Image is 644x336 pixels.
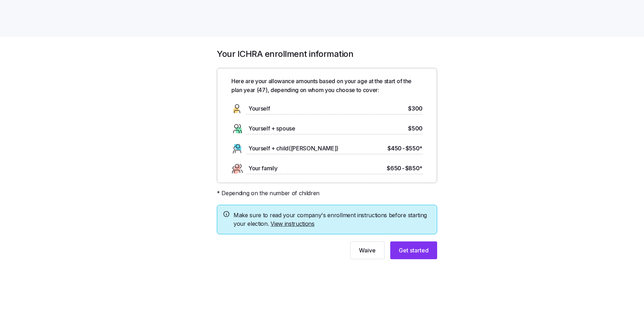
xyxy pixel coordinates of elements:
span: $500 [408,124,423,133]
span: Here are your allowance amounts based on your age at the start of the plan year ( 47 ), depending... [231,77,423,95]
span: Yourself + child([PERSON_NAME]) [248,144,338,153]
h1: Your ICHRA enrollment information [217,48,437,59]
span: Yourself + spouse [248,124,295,133]
span: Make sure to read your company's enrollment instructions before starting your election. [234,211,431,229]
span: - [402,144,405,153]
span: $550 [406,144,423,153]
a: View instructions [270,220,315,227]
span: Get started [399,246,429,255]
span: Your family [248,164,277,173]
span: Waive [359,246,376,255]
span: $300 [408,104,423,113]
button: Get started [390,241,437,259]
button: Waive [350,241,385,259]
span: Yourself [248,104,270,113]
span: $850 [405,164,423,173]
span: * Depending on the number of children [217,189,320,198]
span: $450 [387,144,402,153]
span: - [402,164,404,173]
span: $650 [387,164,401,173]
